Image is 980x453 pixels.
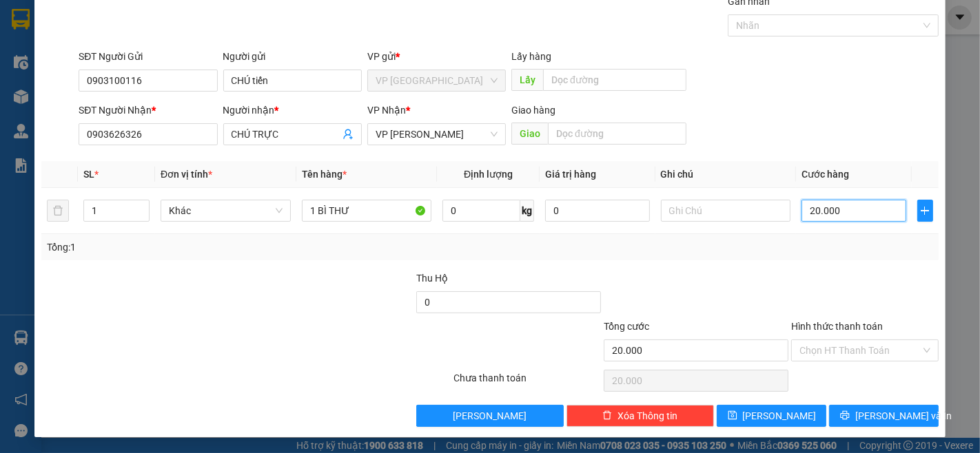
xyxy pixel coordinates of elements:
[7,7,200,33] li: [PERSON_NAME]
[520,200,534,222] span: kg
[802,169,849,180] span: Cước hàng
[855,408,952,423] span: [PERSON_NAME] và In
[511,123,548,145] span: Giao
[511,51,551,62] span: Lấy hàng
[302,200,432,222] input: VD: Bàn, Ghế
[302,169,347,180] span: Tên hàng
[829,405,939,427] button: printer[PERSON_NAME] và In
[543,69,686,91] input: Dọc đường
[661,200,791,222] input: Ghi Chú
[47,200,69,222] button: delete
[566,405,714,427] button: deleteXóa Thông tin
[464,169,513,180] span: Định lượng
[376,70,498,91] span: VP Đà Lạt
[95,59,183,89] li: VP VP [PERSON_NAME]
[79,49,217,64] div: SĐT Người Gửi
[791,321,883,332] label: Hình thức thanh toán
[545,169,596,180] span: Giá trị hàng
[511,69,543,91] span: Lấy
[655,161,797,188] th: Ghi chú
[161,169,212,180] span: Đơn vị tính
[47,240,379,255] div: Tổng: 1
[728,410,737,421] span: save
[453,370,603,394] div: Chưa thanh toán
[453,408,527,423] span: [PERSON_NAME]
[367,105,406,116] span: VP Nhận
[223,49,362,64] div: Người gửi
[416,405,564,427] button: [PERSON_NAME]
[602,410,612,421] span: delete
[343,129,354,140] span: user-add
[918,205,933,216] span: plus
[604,321,649,332] span: Tổng cước
[548,123,686,145] input: Dọc đường
[717,405,826,427] button: save[PERSON_NAME]
[223,103,362,118] div: Người nhận
[79,103,217,118] div: SĐT Người Nhận
[511,105,555,116] span: Giao hàng
[367,49,506,64] div: VP gửi
[416,273,448,284] span: Thu Hộ
[95,92,105,101] span: environment
[7,59,95,104] li: VP VP [GEOGRAPHIC_DATA]
[376,124,498,145] span: VP Phan Thiết
[617,408,677,423] span: Xóa Thông tin
[83,169,94,180] span: SL
[95,91,181,162] b: Lô 6 0607 [GEOGRAPHIC_DATA], [GEOGRAPHIC_DATA]
[169,200,283,221] span: Khác
[840,410,850,421] span: printer
[917,200,934,222] button: plus
[743,408,817,423] span: [PERSON_NAME]
[545,200,649,222] input: 0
